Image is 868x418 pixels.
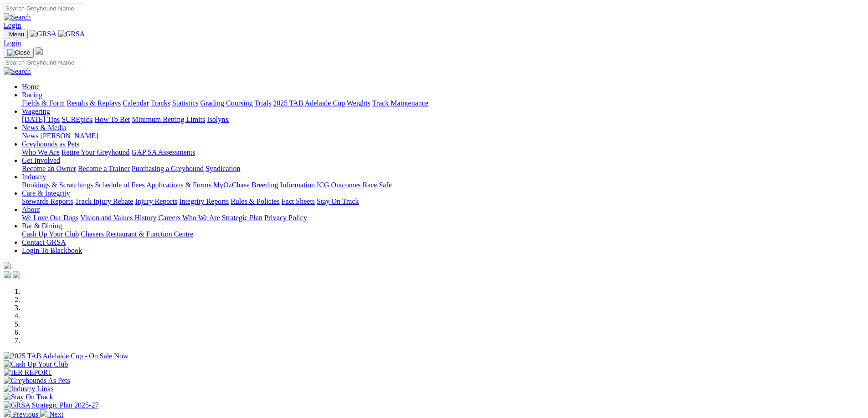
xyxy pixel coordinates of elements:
a: Vision and Values [80,214,133,222]
a: Track Maintenance [372,99,428,107]
span: Menu [9,31,24,38]
img: Close [7,49,30,56]
a: About [22,206,40,213]
a: Calendar [123,99,149,107]
a: Chasers Restaurant & Function Centre [81,230,193,238]
a: Integrity Reports [179,197,229,205]
a: GAP SA Assessments [132,148,195,156]
img: GRSA [58,30,85,38]
div: About [22,214,864,222]
a: We Love Our Dogs [22,214,78,222]
img: Search [4,13,31,21]
img: Search [4,67,31,76]
div: Care & Integrity [22,197,864,206]
a: Who We Are [182,214,220,222]
a: Become a Trainer [78,165,130,172]
a: Home [22,83,40,91]
input: Search [4,4,84,13]
a: Stewards Reports [22,197,73,205]
a: News & Media [22,124,67,131]
a: Careers [158,214,180,222]
a: Applications & Forms [146,181,211,189]
a: Minimum Betting Limits [132,116,205,123]
a: Bar & Dining [22,222,62,230]
a: Login To Blackbook [22,247,82,254]
div: News & Media [22,132,864,140]
a: How To Bet [95,116,130,123]
img: chevron-right-pager-white.svg [40,409,47,417]
a: Stay On Track [317,197,359,205]
div: Wagering [22,116,864,124]
a: Schedule of Fees [95,181,144,189]
a: Strategic Plan [222,214,262,222]
a: MyOzChase [213,181,250,189]
div: Get Involved [22,165,864,173]
img: twitter.svg [13,271,20,278]
a: Bookings & Scratchings [22,181,93,189]
a: Results & Replays [67,99,121,107]
img: Greyhounds As Pets [4,377,70,385]
a: Login [4,39,21,47]
a: Grading [200,99,224,107]
a: Track Injury Rebate [75,197,133,205]
a: Privacy Policy [264,214,307,222]
img: logo-grsa-white.png [4,262,11,269]
a: Fields & Form [22,99,65,107]
a: Trials [254,99,271,107]
div: Racing [22,99,864,107]
a: Rules & Policies [231,197,280,205]
a: Injury Reports [135,197,177,205]
img: GRSA [30,30,56,38]
img: logo-grsa-white.png [36,47,43,55]
img: chevron-left-pager-white.svg [4,409,11,417]
a: Purchasing a Greyhound [132,165,204,172]
a: Who We Are [22,148,60,156]
a: Get Involved [22,156,60,164]
a: Race Safe [362,181,391,189]
img: Cash Up Your Club [4,360,68,368]
a: Care & Integrity [22,189,70,197]
img: Industry Links [4,385,54,393]
a: Wagering [22,107,50,115]
a: Cash Up Your Club [22,230,79,238]
a: Coursing [226,99,253,107]
img: IER REPORT [4,368,52,377]
a: Statistics [172,99,199,107]
div: Bar & Dining [22,230,864,238]
a: Industry [22,173,46,181]
button: Toggle navigation [4,30,28,39]
button: Toggle navigation [4,48,34,58]
a: 2025 TAB Adelaide Cup [273,99,345,107]
a: ICG Outcomes [317,181,360,189]
img: GRSA Strategic Plan 2025-27 [4,401,98,409]
img: Stay On Track [4,393,53,401]
a: Tracks [151,99,170,107]
a: Contact GRSA [22,238,66,246]
a: History [134,214,156,222]
img: 2025 TAB Adelaide Cup - On Sale Now [4,352,128,360]
a: Greyhounds as Pets [22,140,79,148]
input: Search [4,58,84,67]
a: Weights [347,99,370,107]
a: [DATE] Tips [22,116,60,123]
a: Breeding Information [252,181,315,189]
a: Login [4,21,21,29]
a: Syndication [205,165,240,172]
img: facebook.svg [4,271,11,278]
a: Become an Owner [22,165,76,172]
span: Previous [13,410,38,418]
a: SUREpick [62,116,92,123]
a: Isolynx [207,116,229,123]
a: Racing [22,91,42,99]
a: Retire Your Greyhound [62,148,130,156]
div: Greyhounds as Pets [22,148,864,156]
a: News [22,132,38,140]
a: Fact Sheets [282,197,315,205]
span: Next [49,410,63,418]
a: [PERSON_NAME] [40,132,98,140]
a: Next [40,410,63,418]
div: Industry [22,181,864,189]
a: Previous [4,410,40,418]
